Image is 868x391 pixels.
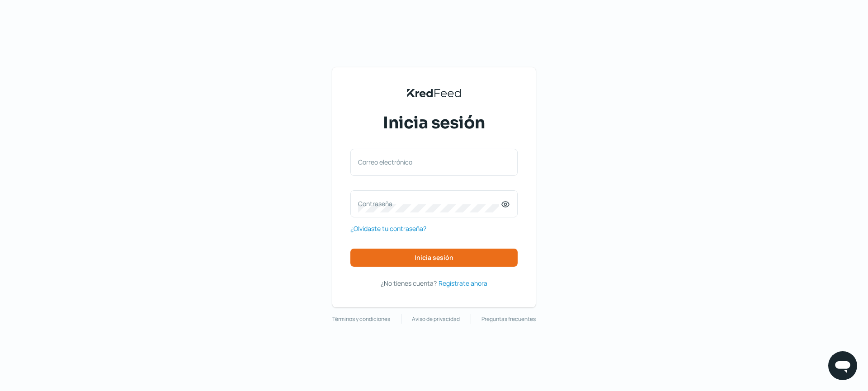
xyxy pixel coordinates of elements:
[358,199,501,208] label: Contraseña
[332,314,390,324] a: Términos y condiciones
[481,314,536,324] a: Preguntas frecuentes
[834,357,852,375] img: chatIcon
[358,158,501,166] label: Correo electrónico
[350,249,518,267] button: Inicia sesión
[412,314,460,324] a: Aviso de privacidad
[350,223,426,234] a: ¿Olvidaste tu contraseña?
[415,254,453,261] span: Inicia sesión
[381,279,437,287] span: ¿No tienes cuenta?
[439,278,487,289] a: Regístrate ahora
[383,112,485,134] span: Inicia sesión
